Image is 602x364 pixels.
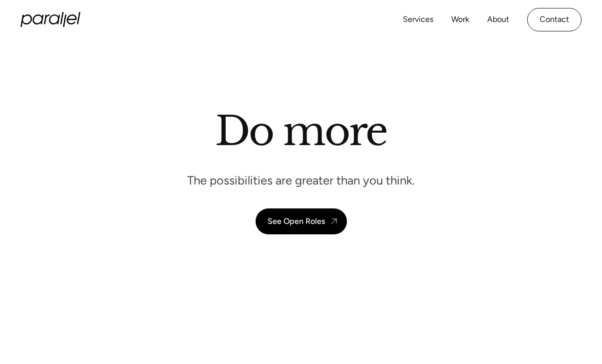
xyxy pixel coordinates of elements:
a: Contact [527,8,582,31]
h1: Do more [215,107,387,155]
a: Services [403,12,433,27]
a: home [20,12,80,27]
div: See Open Roles [268,216,325,226]
a: About [487,12,509,27]
p: The possibilities are greater than you think. [187,173,415,188]
a: Work [451,12,469,27]
a: See Open Roles [256,208,347,234]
